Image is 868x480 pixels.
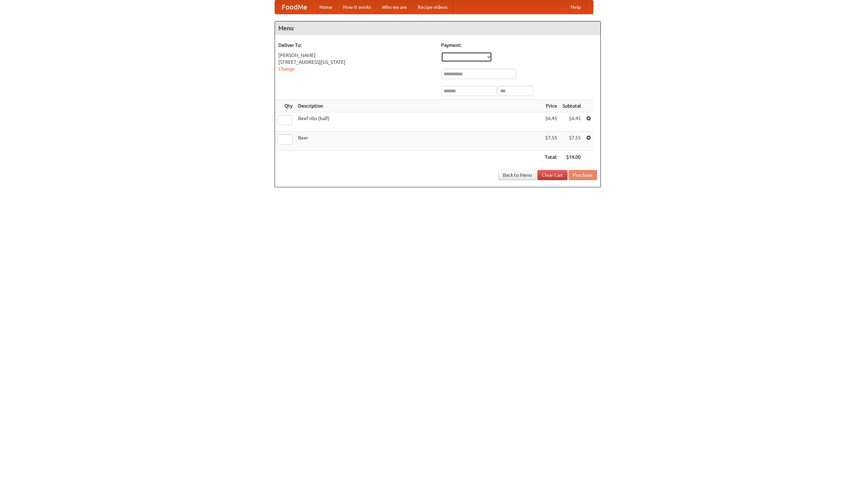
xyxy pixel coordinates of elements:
[278,59,434,65] div: [STREET_ADDRESS][US_STATE]
[560,112,584,132] td: $6.45
[295,132,542,151] td: Beer
[569,170,597,180] button: Purchase
[412,0,453,14] a: Recipe videos
[275,21,600,35] h4: Menu
[565,0,586,14] a: Help
[560,151,584,164] th: $14.00
[441,42,597,49] h5: Payment:
[537,170,568,180] a: Clear Cart
[560,132,584,151] td: $7.55
[542,100,560,112] th: Price
[275,0,314,14] a: FoodMe
[278,52,434,59] div: [PERSON_NAME]
[376,0,412,14] a: Who we are
[338,0,376,14] a: How it works
[542,132,560,151] td: $7.55
[542,151,560,164] th: Total:
[278,42,434,49] h5: Deliver To:
[498,170,536,180] a: Back to Menu
[314,0,338,14] a: Home
[542,112,560,132] td: $6.45
[295,100,542,112] th: Description
[560,100,584,112] th: Subtotal
[278,66,295,72] a: Change
[295,112,542,132] td: Beef ribs (half)
[275,100,295,112] th: Qty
